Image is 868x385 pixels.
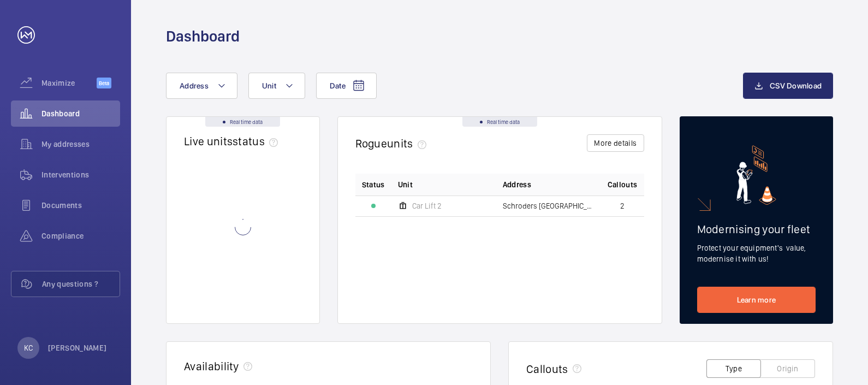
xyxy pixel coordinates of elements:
[697,222,816,236] h2: Modernising your fleet
[205,117,280,127] div: Real time data
[42,279,120,289] span: Any questions ?
[362,179,385,190] p: Status
[97,78,111,88] span: Beta
[398,179,413,190] span: Unit
[233,134,282,148] span: status
[503,202,594,210] span: Schroders [GEOGRAPHIC_DATA] - [STREET_ADDRESS]
[587,134,644,152] button: More details
[41,230,120,241] span: Compliance
[743,73,833,99] button: CSV Download
[760,359,815,378] button: Origin
[262,81,276,90] span: Unit
[41,169,120,180] span: Interventions
[736,145,776,205] img: marketing-card.svg
[706,359,761,378] button: Type
[248,73,305,99] button: Unit
[770,81,822,90] span: CSV Download
[184,359,239,373] h2: Availability
[180,81,209,90] span: Address
[608,179,638,190] span: Callouts
[697,242,816,264] p: Protect your equipment's value, modernise it with us!
[24,342,33,353] p: KC
[41,200,120,211] span: Documents
[316,73,377,99] button: Date
[620,202,625,210] span: 2
[184,134,282,148] h2: Live units
[166,73,237,99] button: Address
[330,81,346,90] span: Date
[462,117,537,127] div: Real time data
[355,137,431,150] h2: Rogue
[412,202,442,210] span: Car Lift 2
[41,139,120,150] span: My addresses
[503,179,531,190] span: Address
[697,287,816,313] a: Learn more
[41,108,120,119] span: Dashboard
[387,137,431,150] span: units
[48,342,107,353] p: [PERSON_NAME]
[166,26,240,46] h1: Dashboard
[526,362,568,376] h2: Callouts
[41,78,97,88] span: Maximize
